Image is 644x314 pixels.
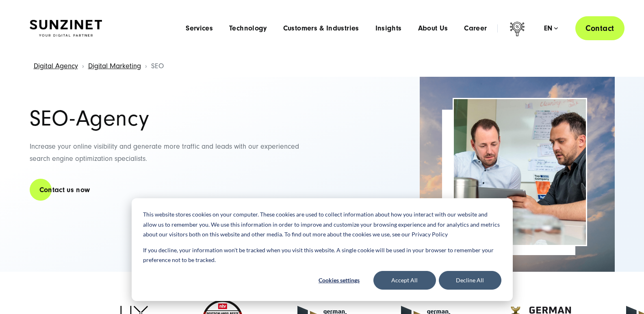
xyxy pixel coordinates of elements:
[464,24,487,32] a: Career
[30,20,102,37] img: SUNZINET Full Service Digital Agentur
[151,62,164,70] span: SEO
[132,198,513,301] div: Cookie banner
[30,107,314,130] h1: SEO-Agency
[375,24,402,32] a: Insights
[30,141,314,165] p: Increase your online visibility and generate more traffic and leads with our experienced search e...
[30,178,100,201] a: Contact us now
[454,99,586,245] img: SEO Agency Header | Two colleagues looking at a tablet in a modern office
[575,16,624,40] a: Contact
[143,245,501,265] p: If you decline, your information won’t be tracked when you visit this website. A single cookie wi...
[418,24,448,32] a: About Us
[439,271,501,290] button: Decline All
[34,62,78,70] a: Digital Agency
[88,62,141,70] a: Digital Marketing
[283,24,359,32] a: Customers & Industries
[186,24,213,32] a: Services
[229,24,267,32] a: Technology
[544,24,558,32] div: en
[143,210,501,240] p: This website stores cookies on your computer. These cookies are used to collect information about...
[373,271,436,290] button: Accept All
[308,271,371,290] button: Cookies settings
[420,77,615,272] img: Full-Service Digitalagentur SUNZINET - Business Applications Web & Cloud_2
